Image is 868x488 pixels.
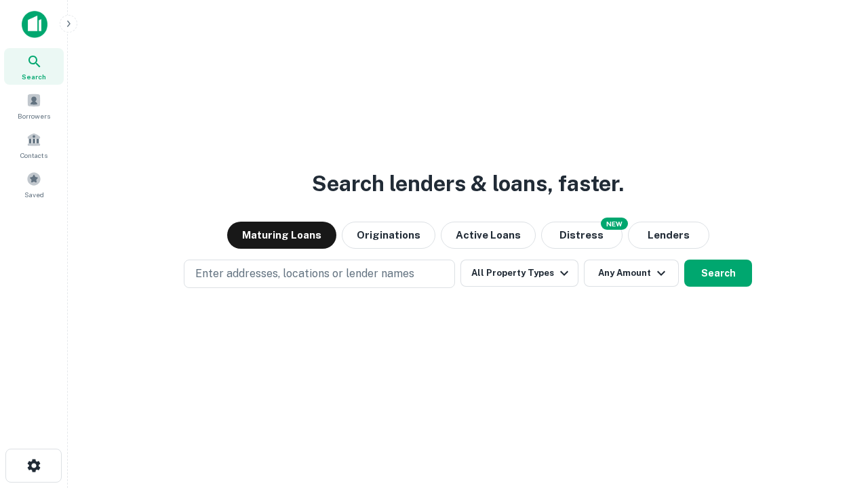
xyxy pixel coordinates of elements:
[4,48,64,85] a: Search
[195,266,414,282] p: Enter addresses, locations or lender names
[800,336,868,401] iframe: Chat Widget
[601,218,628,230] div: NEW
[22,11,47,38] img: capitalize-icon.png
[4,166,64,203] a: Saved
[18,110,50,121] span: Borrowers
[24,189,44,200] span: Saved
[441,222,536,249] button: Active Loans
[541,222,623,249] button: Search distressed loans with lien and other non-mortgage details.
[584,260,679,287] button: Any Amount
[460,260,578,287] button: All Property Types
[4,127,64,163] a: Contacts
[227,222,336,249] button: Maturing Loans
[22,71,46,82] span: Search
[684,260,752,287] button: Search
[20,150,47,161] span: Contacts
[4,87,64,124] a: Borrowers
[184,260,455,288] button: Enter addresses, locations or lender names
[342,222,435,249] button: Originations
[312,167,624,200] h3: Search lenders & loans, faster.
[628,222,709,249] button: Lenders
